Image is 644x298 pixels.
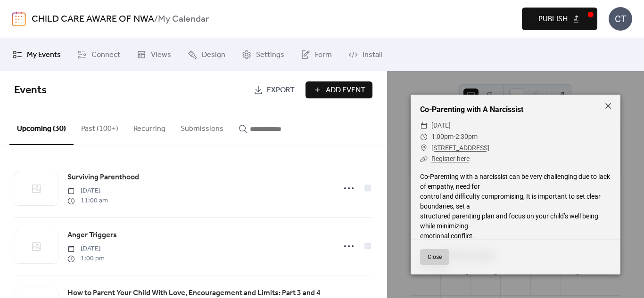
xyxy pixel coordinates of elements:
span: Design [202,49,225,61]
button: Add Event [305,81,372,98]
span: Publish [538,14,568,25]
a: Form [294,42,339,67]
span: Install [363,49,382,61]
span: 1:00pm [431,133,454,140]
a: Register here [431,155,470,162]
a: Anger Triggers [67,229,117,242]
a: Co-Parenting with A Narcissist [420,105,523,114]
a: CHILD CARE AWARE OF NWA [32,10,154,28]
b: My Calendar [158,10,209,28]
span: [DATE] [431,120,451,131]
div: CT [609,7,632,31]
a: Design [181,42,232,67]
button: Publish [522,8,597,30]
button: Upcoming (30) [9,109,74,145]
a: Export [247,81,302,98]
span: 11:00 am [67,196,108,206]
a: Surviving Parenthood [67,171,139,184]
a: Views [130,42,178,67]
span: Views [151,49,171,61]
span: 1:00 pm [67,254,105,264]
span: - [454,133,455,140]
div: ​ [420,131,428,143]
span: Anger Triggers [67,230,117,241]
a: Install [341,42,389,67]
button: Close [420,249,449,265]
span: Add Event [326,85,365,96]
button: Submissions [173,109,231,144]
b: / [154,10,158,28]
span: Connect [91,49,120,61]
span: My Events [27,49,61,61]
a: [STREET_ADDRESS] [431,143,489,154]
div: Co-Parenting with a narcissist can be very challenging due to lack of empathy, need for control a... [411,172,620,271]
span: [DATE] [67,186,108,196]
img: logo [12,11,26,26]
div: ​ [420,143,428,154]
div: ​ [420,153,428,165]
span: Form [315,49,332,61]
a: Settings [235,42,291,67]
span: 2:30pm [455,133,478,140]
div: ​ [420,120,428,131]
span: Export [267,85,295,96]
button: Past (100+) [74,109,126,144]
button: Recurring [126,109,173,144]
span: [DATE] [67,244,105,254]
a: Connect [70,42,127,67]
span: Settings [256,49,284,61]
a: My Events [6,42,68,67]
span: Events [14,80,47,101]
span: Surviving Parenthood [67,172,139,183]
